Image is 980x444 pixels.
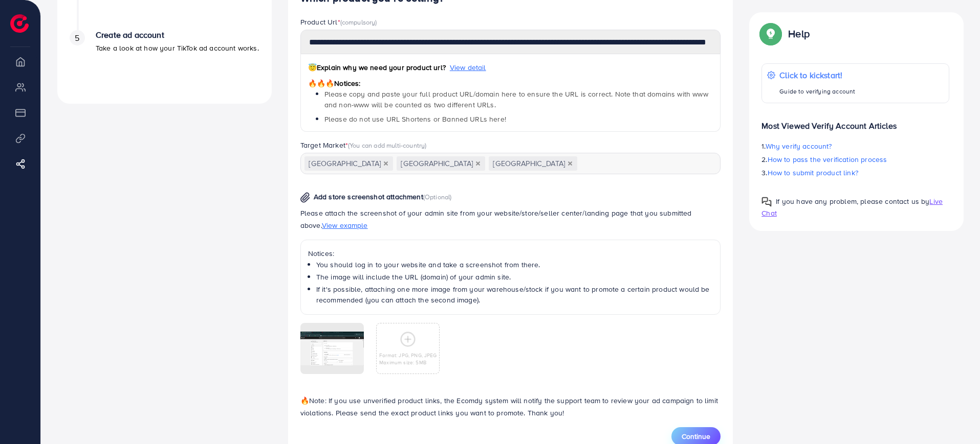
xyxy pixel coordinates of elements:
[96,42,259,54] p: Take a look at how your TikTok ad account works.
[761,153,949,166] p: 2.
[776,196,929,206] span: If you have any problem, please contact us by
[314,192,423,202] span: Add store screenshot attachment
[682,431,710,441] span: Continue
[300,207,721,231] p: Please attach the screenshot of your admin site from your website/store/seller center/landing pag...
[766,141,832,151] span: Why verify account?
[316,260,713,270] li: You should log in to your website and take a screenshot from there.
[450,62,486,73] span: View detail
[761,111,949,132] p: Most Viewed Verify Account Articles
[308,62,446,73] span: Explain why we need your product url?
[10,14,29,33] img: logo
[300,394,721,419] p: Note: If you use unverified product links, the Ecomdy system will notify the support team to revi...
[300,332,364,365] img: img uploaded
[324,89,708,109] span: Please copy and paste your full product URL/domain here to ensure the URL is correct. Note that d...
[308,62,317,73] span: 😇
[475,161,481,166] button: Deselect Pakistan
[379,359,437,366] p: Maximum size: 5MB
[300,395,309,406] span: 🔥
[340,17,377,27] span: (compulsory)
[96,30,259,40] h4: Create ad account
[779,85,855,98] p: Guide to verifying account
[300,153,721,174] div: Search for option
[761,167,949,179] p: 3.
[489,156,577,171] span: [GEOGRAPHIC_DATA]
[383,161,388,166] button: Deselect United States
[423,192,452,201] span: (Optional)
[316,272,713,282] li: The image will include the URL (domain) of your admin site.
[768,168,858,178] span: How to submit product link?
[779,69,855,81] p: Click to kickstart!
[308,78,334,88] span: 🔥🔥🔥
[761,197,772,207] img: Popup guide
[75,32,79,44] span: 5
[379,352,437,359] p: Format: JPG, PNG, JPEG
[316,284,713,305] li: If it's possible, attaching one more image from your warehouse/stock if you want to promote a cer...
[397,156,485,171] span: [GEOGRAPHIC_DATA]
[304,156,393,171] span: [GEOGRAPHIC_DATA]
[300,17,377,27] label: Product Url
[761,140,949,152] p: 1.
[322,220,368,230] span: View example
[324,114,506,124] span: Please do not use URL Shortens or Banned URLs here!
[308,78,361,88] span: Notices:
[937,398,972,436] iframe: Chat
[348,141,426,150] span: (You can add multi-country)
[300,140,427,150] label: Target Market
[761,25,780,43] img: Popup guide
[788,28,810,40] p: Help
[568,161,573,166] button: Deselect United Arab Emirates
[768,154,887,165] span: How to pass the verification process
[57,30,272,91] li: Create ad account
[300,192,310,203] img: img
[308,247,713,260] p: Notices:
[578,156,708,172] input: Search for option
